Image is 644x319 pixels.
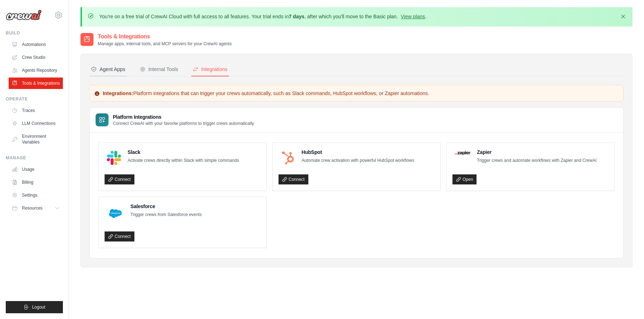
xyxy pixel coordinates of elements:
img: Zapier Logo [455,151,470,155]
button: Internal Tools [138,63,180,76]
div: Internal Tools [140,66,178,73]
img: Salesforce Logo [107,205,124,222]
p: Automate crew activation with powerful HubSpot workflows [302,157,414,164]
h3: Platform Integrations [113,113,254,121]
img: Logo [6,10,42,20]
a: Settings [9,189,63,201]
a: View plans [401,14,425,19]
a: Open [452,174,477,184]
button: Logout [6,301,63,313]
h4: Slack [128,149,239,156]
strong: 7 days [289,14,304,19]
p: Platform integrations that can trigger your crews automatically, such as Slack commands, HubSpot ... [94,90,619,97]
p: Activate crews directly within Slack with simple commands [128,157,239,164]
p: Manage apps, internal tools, and MCP servers for your CrewAI agents [98,41,232,47]
a: Billing [9,177,63,188]
a: Connect [279,174,308,184]
img: HubSpot Logo [281,151,295,165]
span: Logout [32,304,45,310]
a: Usage [9,164,63,175]
div: Build [6,30,63,36]
p: Trigger crews and automate workflows with Zapier and CrewAI [477,157,597,164]
h4: HubSpot [302,149,414,156]
a: Environment Variables [9,131,63,148]
a: Automations [9,39,63,50]
button: Integrations [191,63,229,76]
p: You're on a free trial of CrewAI Cloud with full access to all features. Your trial ends in , aft... [99,13,427,20]
a: Crew Studio [9,52,63,63]
a: Connect [105,174,134,184]
a: LLM Connections [9,118,63,129]
button: Agent Apps [89,63,127,76]
h4: Salesforce [130,203,202,210]
h2: Tools & Integrations [98,32,232,41]
p: Trigger crews from Salesforce events [130,211,202,219]
button: Resources [9,202,63,214]
a: Agents Repository [9,65,63,76]
a: Tools & Integrations [9,78,63,89]
strong: Integrations: [103,90,133,96]
div: Integrations [193,66,227,73]
div: Operate [6,96,63,102]
div: Manage [6,155,63,161]
img: Slack Logo [107,151,121,165]
h4: Zapier [477,149,597,156]
a: Connect [105,231,134,241]
div: Agent Apps [91,66,125,73]
span: Resources [22,205,42,211]
p: Connect CrewAI with your favorite platforms to trigger crews automatically [113,121,254,126]
a: Traces [9,105,63,116]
